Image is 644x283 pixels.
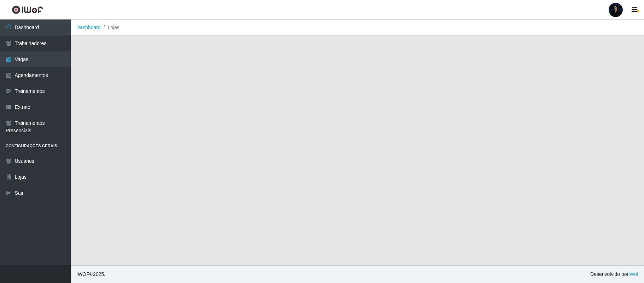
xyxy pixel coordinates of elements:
span: IWOF [76,271,89,277]
a: Dashboard [76,24,101,30]
li: Lojas [101,24,120,31]
a: iWof [628,271,638,277]
span: Desenvolvido por [590,271,638,278]
img: CoreUI Logo [12,5,43,14]
span: © 2025 . [76,271,105,278]
nav: breadcrumb [71,20,644,36]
